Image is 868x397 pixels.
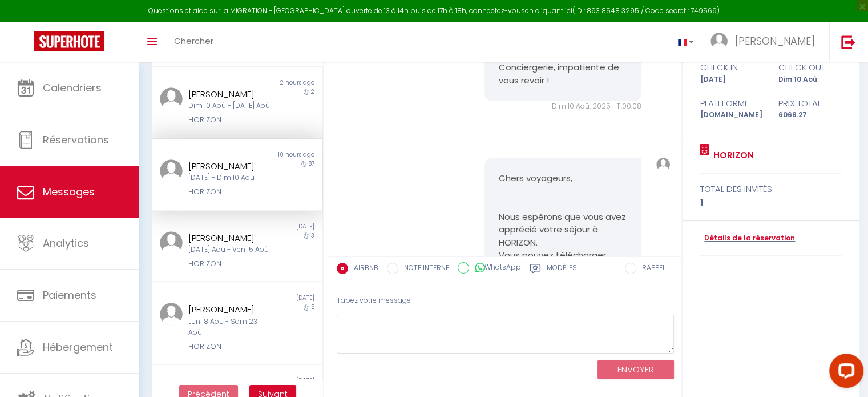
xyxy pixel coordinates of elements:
div: Plateforme [693,97,771,110]
div: [DATE] [237,376,321,386]
div: 1 [700,196,842,210]
label: NOTE INTERNE [398,263,449,275]
img: ... [160,87,183,110]
label: Modèles [547,263,577,277]
div: [PERSON_NAME] [188,231,272,245]
div: [DATE] [693,74,771,85]
div: check out [771,61,849,74]
span: Messages [43,185,95,199]
div: Lun 18 Aoû - Sam 23 Aoû [188,316,272,338]
div: HORIZON [188,341,272,352]
div: HORIZON [188,114,272,126]
label: RAPPEL [636,263,665,275]
span: [PERSON_NAME] [735,34,815,48]
div: Dim 10 Aoû [771,74,849,85]
label: AIRBNB [348,263,378,275]
div: check in [693,61,771,74]
span: Paiements [43,288,96,302]
a: Chercher [165,22,222,62]
div: [PERSON_NAME] [188,303,272,316]
img: ... [656,158,670,171]
span: 2 [311,87,314,96]
span: 5 [311,303,314,311]
div: Dim 10 Aoû. 2025 - 11:00:08 [484,101,641,112]
img: ... [160,231,183,254]
span: 3 [311,231,314,240]
label: WhatsApp [469,262,521,275]
img: ... [710,33,728,50]
div: [DATE] [237,294,321,303]
div: [DATE] - Dim 10 Aoû [188,173,272,183]
img: logout [841,35,855,49]
a: Détails de la réservation [700,233,795,244]
img: Super Booking [34,31,104,51]
div: HORIZON [188,186,272,198]
span: Hébergement [43,340,113,354]
button: ENVOYER [597,360,674,380]
img: ... [160,303,183,326]
div: [PERSON_NAME] [188,87,272,101]
span: Réservations [43,133,109,147]
div: [PERSON_NAME] [188,159,272,173]
div: Tapez votre message [337,287,674,315]
span: Calendriers [43,81,102,95]
div: Dim 10 Aoû - [DATE] Aoû [188,101,272,111]
div: [DATE] [237,222,321,231]
a: en cliquant ici [525,6,572,15]
iframe: LiveChat chat widget [820,349,868,397]
div: [DOMAIN_NAME] [693,110,771,121]
div: [DATE] Aoû - Ven 15 Aoû [188,244,272,255]
a: HORIZON [709,149,754,162]
div: 6069.27 [771,110,849,121]
div: HORIZON [188,258,272,270]
a: ... [PERSON_NAME] [702,22,829,62]
div: total des invités [700,182,842,196]
span: Chercher [174,35,213,47]
span: Analytics [43,236,89,250]
div: Prix total [771,97,849,110]
div: 10 hours ago [237,150,321,159]
span: 87 [309,159,314,168]
img: ... [160,159,183,182]
div: 2 hours ago [237,78,321,87]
